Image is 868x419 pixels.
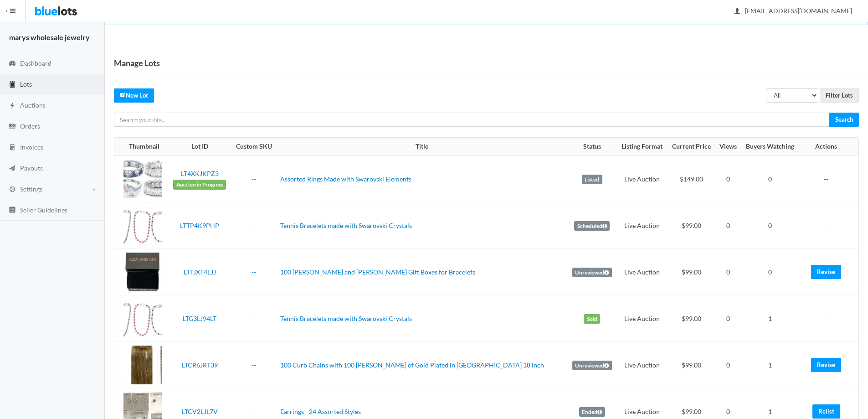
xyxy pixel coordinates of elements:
[8,60,17,68] ion-icon: speedometer
[120,92,126,98] ion-icon: create
[741,155,799,202] td: 0
[733,7,742,16] ion-icon: person
[741,342,799,388] td: 1
[799,295,858,342] td: --
[280,361,544,369] a: 100 Curb Chains with 100 [PERSON_NAME] of Gold Plated in [GEOGRAPHIC_DATA] 18 inch
[799,202,858,249] td: --
[280,268,475,276] a: 100 [PERSON_NAME] and [PERSON_NAME] Gift Boxes for Bracelets
[8,165,17,173] ion-icon: paper plane
[715,138,741,156] th: Views
[9,33,90,41] strong: marys wholesale jewelry
[574,221,610,231] label: Scheduled
[173,180,226,190] span: Auction in Progress
[799,138,858,156] th: Actions
[667,202,715,249] td: $99.00
[231,138,276,156] th: Custom SKU
[667,138,715,156] th: Current Price
[811,265,841,279] a: Revise
[715,155,741,202] td: 0
[572,361,612,371] label: Unreviewed
[572,268,612,278] label: Unreviewed
[20,122,40,130] span: Orders
[616,249,667,295] td: Live Auction
[667,155,715,202] td: $149.00
[114,138,168,156] th: Thumbnail
[616,342,667,388] td: Live Auction
[182,408,218,415] a: LTCV2LJL7V
[252,268,256,276] a: --
[820,88,859,103] input: Filter Lots
[667,295,715,342] td: $99.00
[20,101,46,109] span: Auctions
[715,342,741,388] td: 0
[252,315,256,322] a: --
[20,206,67,214] span: Seller Guidelines
[8,102,17,110] ion-icon: flash
[616,202,667,249] td: Live Auction
[252,408,256,415] a: --
[20,80,32,88] span: Lots
[280,222,412,229] a: Tennis Bracelets made with Swarovski Crystals
[168,138,231,156] th: Lot ID
[715,249,741,295] td: 0
[180,222,219,229] a: LTTP4K9PHP
[616,155,667,202] td: Live Auction
[799,155,858,202] td: --
[735,7,852,15] span: [EMAIL_ADDRESS][DOMAIN_NAME]
[667,249,715,295] td: $99.00
[741,138,799,156] th: Buyers Watching
[8,144,17,152] ion-icon: calculator
[20,185,42,193] span: Settings
[616,295,667,342] td: Live Auction
[715,295,741,342] td: 0
[8,123,17,131] ion-icon: cash
[829,113,859,127] input: Search
[114,113,830,127] input: Search your lots...
[667,342,715,388] td: $99.00
[184,268,216,276] a: LTTJXT4LJJ
[182,361,218,369] a: LTCR6JRT39
[277,138,568,156] th: Title
[252,175,256,183] a: --
[181,170,219,177] a: LT4XKJKPZ3
[582,175,602,185] label: Listed
[114,88,154,103] a: createNew Lot
[280,408,361,415] a: Earrings - 24 Assorted Styles
[280,175,411,183] a: Assorted Rings Made with Swarovski Elements
[812,404,840,419] a: Relist
[20,59,51,67] span: Dashboard
[183,315,216,322] a: LTG3LJ94LT
[280,315,412,322] a: Tennis Bracelets made with Swarovski Crystals
[741,202,799,249] td: 0
[252,361,256,369] a: --
[114,56,160,70] h1: Manage Lots
[579,407,605,417] label: Ended
[20,143,43,151] span: Invoices
[616,138,667,156] th: Listing Format
[8,81,17,89] ion-icon: clipboard
[715,202,741,249] td: 0
[811,358,841,372] a: Revise
[8,206,17,215] ion-icon: list box
[8,186,17,194] ion-icon: cog
[741,295,799,342] td: 1
[741,249,799,295] td: 0
[584,314,600,324] label: Sold
[20,164,43,172] span: Payouts
[252,222,256,229] a: --
[567,138,616,156] th: Status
